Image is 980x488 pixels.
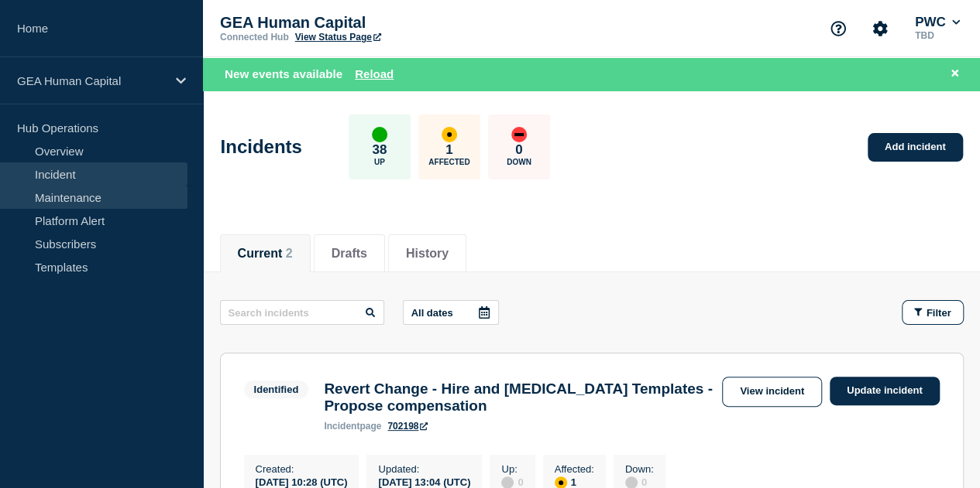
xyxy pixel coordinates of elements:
[17,74,166,87] p: GEA Human Capital
[378,475,470,488] div: [DATE] 13:04 (UTC)
[507,158,531,166] p: Down
[256,475,348,488] div: [DATE] 10:28 (UTC)
[220,14,530,32] p: GEA Human Capital
[625,463,654,475] p: Down :
[238,247,293,261] button: Current 2
[286,247,293,260] span: 2
[403,300,499,325] button: All dates
[515,142,522,158] p: 0
[442,127,457,142] div: affected
[324,381,714,415] h3: Revert Change - Hire and [MEDICAL_DATA] Templates - Propose compensation
[324,421,359,432] span: incident
[387,421,428,432] a: 702198
[244,381,309,398] span: Identified
[428,158,469,166] p: Affected
[374,158,385,166] p: Up
[445,142,452,158] p: 1
[912,30,963,41] p: TBD
[511,127,527,142] div: down
[256,463,348,475] p: Created :
[912,15,963,30] button: PWC
[830,377,940,405] a: Update incident
[225,67,342,80] span: New events available
[722,377,822,407] a: View incident
[378,463,470,475] p: Updated :
[220,32,289,43] p: Connected Hub
[822,12,854,45] button: Support
[220,300,384,325] input: Search incidents
[411,307,453,319] p: All dates
[868,133,963,162] a: Add incident
[355,67,394,80] button: Reload
[221,136,302,158] h1: Incidents
[927,307,951,319] span: Filter
[372,142,387,158] p: 38
[864,12,896,45] button: Account settings
[902,300,964,325] button: Filter
[501,463,523,475] p: Up :
[555,463,594,475] p: Affected :
[332,247,367,261] button: Drafts
[324,421,381,432] p: page
[372,127,387,142] div: up
[406,247,449,261] button: History
[295,32,381,43] a: View Status Page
